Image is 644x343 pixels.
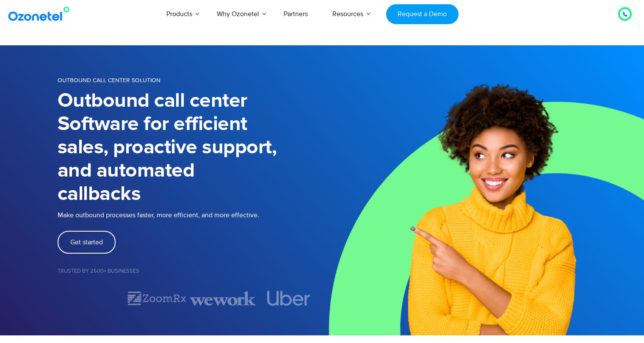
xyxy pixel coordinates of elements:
span: Get started [70,239,103,246]
img: wework [190,291,256,306]
div: 1 of 7 [58,293,124,304]
h1: Outbound call center Software for efficient sales, proactive support, and automated callbacks [58,89,322,206]
div: 4 of 7 [256,291,322,306]
span: OUTBOUND CALL CENTER SOLUTION [58,77,160,84]
a: Get started [58,231,116,254]
h5: Trusted by 2500+ Businesses [58,268,322,274]
div: 3 of 7 [190,291,256,306]
div: Image Carousel [58,291,322,306]
img: uber [268,291,311,306]
div: 2 of 7 [124,291,190,306]
a: Request a Demo [386,4,459,24]
img: zoomrx [126,291,187,306]
p: Make outbound processes faster, more efficient, and more effective. [58,210,322,220]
